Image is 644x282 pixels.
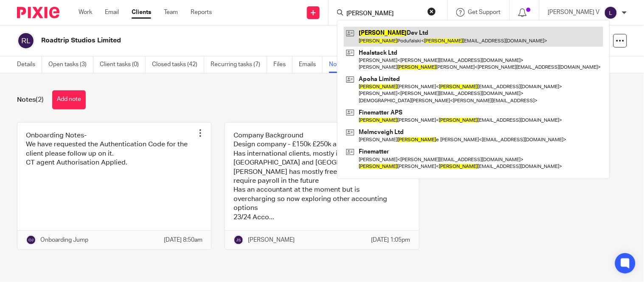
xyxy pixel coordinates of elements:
input: Search [346,10,422,18]
a: Open tasks (3) [48,56,93,73]
a: Email [105,8,119,17]
a: Client tasks (0) [100,56,146,73]
p: [DATE] 8:50am [164,236,202,244]
img: Pixie [17,7,59,18]
a: Work [79,8,92,17]
span: (2) [36,96,44,103]
a: Emails [299,56,323,73]
button: Add note [52,90,86,109]
img: svg%3E [604,6,618,20]
a: Closed tasks (42) [152,56,204,73]
a: Recurring tasks (7) [211,56,267,73]
p: [DATE] 1:05pm [371,236,411,244]
a: Clients [132,8,151,17]
p: [PERSON_NAME] V [548,8,600,17]
p: [PERSON_NAME] [248,236,295,244]
a: Team [164,8,178,17]
a: Reports [191,8,212,17]
a: Details [17,56,42,73]
img: svg%3E [233,235,244,245]
p: Onboarding Jump [40,236,88,244]
h2: Roadtrip Studios Limited [41,36,417,45]
button: Clear [427,7,436,16]
h1: Notes [17,95,44,104]
span: Get Support [468,9,501,15]
img: svg%3E [17,32,35,50]
a: Notes (2) [329,56,360,73]
a: Files [273,56,292,73]
img: svg%3E [26,235,36,245]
